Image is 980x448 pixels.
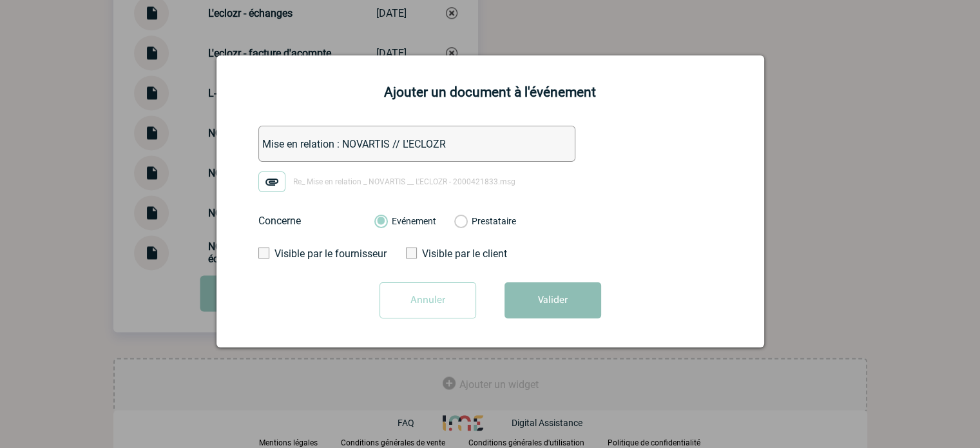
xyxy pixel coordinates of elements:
label: Concerne [258,215,361,227]
label: Visible par le client [406,248,525,260]
label: Visible par le fournisseur [258,248,378,260]
label: Evénement [374,216,387,228]
label: Prestataire [454,216,466,228]
span: Re_ Mise en relation _ NOVARTIS __ L'ECLOZR - 2000421833.msg [293,178,515,187]
input: Désignation [258,126,575,162]
button: Valider [504,282,601,318]
input: Annuler [380,282,476,318]
h2: Ajouter un document à l'événement [233,84,748,100]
